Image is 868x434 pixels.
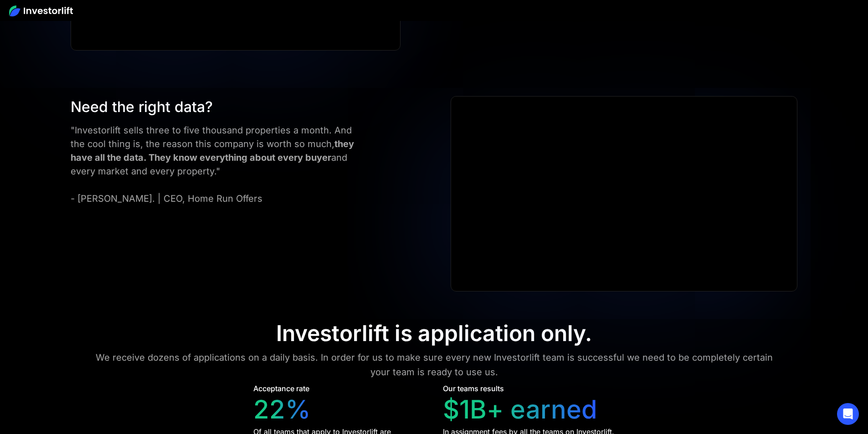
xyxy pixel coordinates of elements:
div: We receive dozens of applications on a daily basis. In order for us to make sure every new Invest... [87,350,781,379]
div: Our teams results [443,383,504,394]
div: Acceptance rate [253,383,309,394]
div: Investorlift is application only. [276,320,592,347]
div: "Investorlift sells three to five thousand properties a month. And the cool thing is, the reason ... [71,123,368,205]
div: Need the right data? [71,96,368,118]
div: 22% [253,394,311,425]
div: Open Intercom Messenger [837,403,859,425]
strong: they have all the data. They know everything about every buyer [71,138,354,163]
iframe: Ryan Pineda | Testimonial [451,97,796,291]
div: $1B+ earned [443,394,597,425]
